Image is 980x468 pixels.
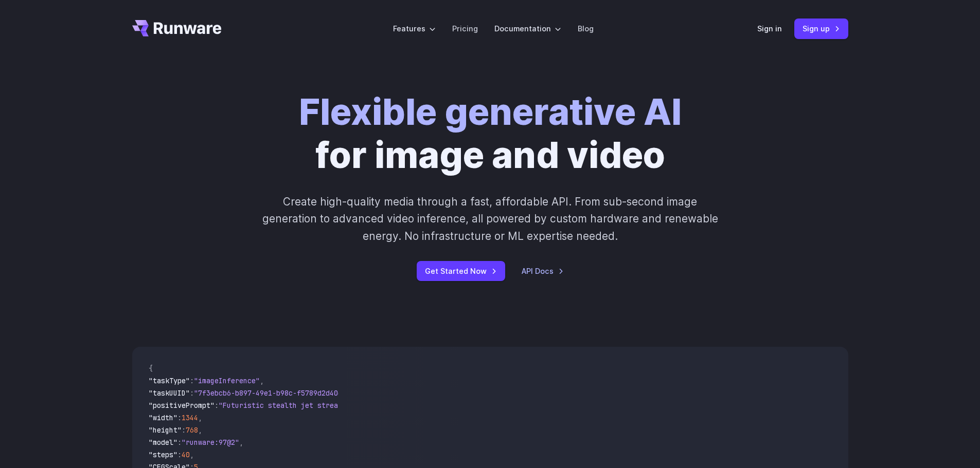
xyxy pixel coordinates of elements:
span: "Futuristic stealth jet streaking through a neon-lit cityscape with glowing purple exhaust" [219,401,593,410]
a: Blog [578,23,594,34]
span: "taskType" [149,376,190,385]
span: : [215,401,219,410]
strong: Flexible generative AI [299,90,682,134]
span: "steps" [149,450,177,459]
span: { [149,364,153,373]
h1: for image and video [299,90,682,177]
span: : [190,376,194,385]
span: , [239,438,243,447]
span: "7f3ebcb6-b897-49e1-b98c-f5789d2d40d7" [194,388,350,398]
a: Pricing [452,23,478,34]
span: , [190,450,194,459]
span: : [177,413,182,422]
span: "imageInference" [194,376,260,385]
label: Documentation [494,23,561,34]
span: : [177,438,182,447]
span: "positivePrompt" [149,401,215,410]
span: 768 [186,425,198,435]
span: : [190,388,194,398]
span: "runware:97@2" [182,438,239,447]
a: Get Started Now [417,261,505,281]
a: Sign in [757,23,782,34]
span: , [260,376,264,385]
label: Features [393,23,436,34]
span: : [177,450,182,459]
span: 40 [182,450,190,459]
a: API Docs [522,265,564,277]
span: , [198,425,202,435]
span: "width" [149,413,177,422]
a: Go to / [132,20,222,36]
span: "taskUUID" [149,388,190,398]
span: : [182,425,186,435]
span: "model" [149,438,177,447]
a: Sign up [794,18,848,39]
span: , [198,413,202,422]
span: "height" [149,425,182,435]
span: 1344 [182,413,198,422]
p: Create high-quality media through a fast, affordable API. From sub-second image generation to adv... [261,193,719,245]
